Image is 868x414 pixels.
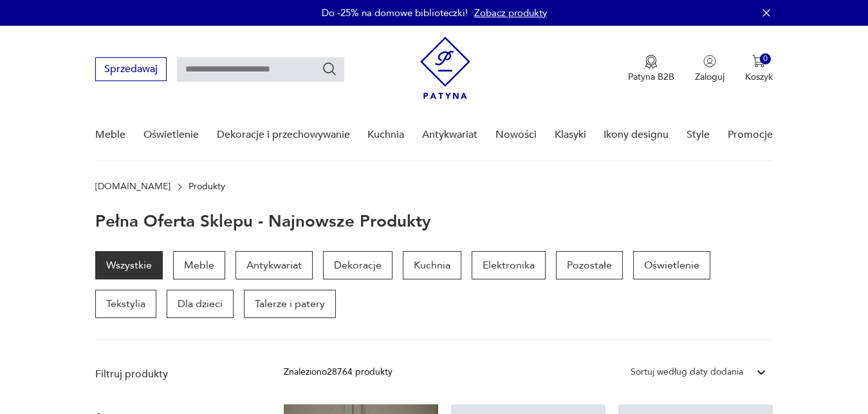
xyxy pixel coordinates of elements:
a: Dekoracje i przechowywanie [217,110,350,160]
button: Sprzedawaj [95,57,167,81]
h1: Pełna oferta sklepu - najnowsze produkty [95,212,431,231]
p: Koszyk [745,71,773,83]
a: Meble [173,251,225,279]
div: 0 [760,53,771,64]
a: Kuchnia [367,110,404,160]
p: Zaloguj [695,71,725,83]
button: 0Koszyk [745,55,773,83]
a: Dekoracje [323,251,392,279]
a: [DOMAIN_NAME] [95,182,171,192]
a: Promocje [728,110,773,160]
a: Style [687,110,710,160]
a: Antykwariat [422,110,477,160]
a: Meble [95,110,125,160]
button: Patyna B2B [628,55,674,83]
p: Filtruj produkty [95,367,253,381]
a: Klasyki [555,110,586,160]
img: Patyna - sklep z meblami i dekoracjami vintage [420,37,470,99]
a: Talerze i patery [244,290,336,318]
a: Zobacz produkty [474,6,547,19]
img: Ikona koszyka [752,55,765,68]
a: Oświetlenie [143,110,199,160]
a: Tekstylia [95,290,156,318]
p: Do -25% na domowe biblioteczki! [322,6,468,19]
button: Szukaj [322,61,337,77]
img: Ikona medalu [645,55,658,69]
p: Patyna B2B [628,71,674,83]
button: Zaloguj [695,55,725,83]
a: Wszystkie [95,251,163,279]
div: Sortuj według daty dodania [631,365,743,379]
a: Kuchnia [403,251,461,279]
a: Ikona medaluPatyna B2B [628,55,674,83]
p: Produkty [189,182,225,192]
a: Sprzedawaj [95,66,167,75]
a: Pozostałe [556,251,623,279]
img: Ikonka użytkownika [703,55,716,68]
a: Elektronika [472,251,546,279]
a: Dla dzieci [167,290,234,318]
div: Znaleziono 28764 produkty [284,365,392,379]
a: Nowości [495,110,537,160]
a: Ikony designu [604,110,669,160]
a: Oświetlenie [633,251,710,279]
a: Antykwariat [235,251,313,279]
